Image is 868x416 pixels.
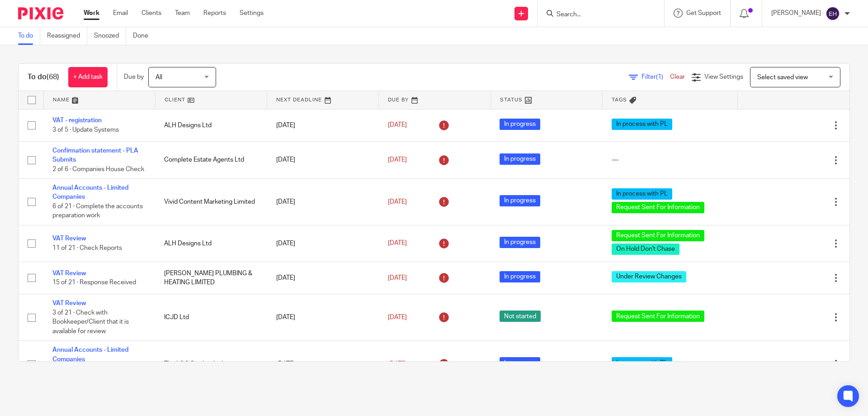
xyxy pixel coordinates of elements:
a: Work [84,9,99,18]
img: svg%3E [826,6,840,21]
span: On Hold Don't Chase [612,244,679,255]
span: In process with PL [612,119,672,130]
span: All [156,74,162,81]
span: In progress [500,271,540,282]
span: In progress [500,195,540,206]
td: [PERSON_NAME] PLUMBING & HEATING LIMITED [155,262,267,294]
span: (1) [656,74,663,80]
img: Pixie [18,7,63,19]
span: [DATE] [388,314,407,320]
p: [PERSON_NAME] [771,9,821,18]
h1: To do [28,72,59,82]
a: Annual Accounts - Limited Companies [52,347,128,362]
span: Not started [500,311,541,322]
span: Get Support [686,10,721,16]
a: VAT Review [52,300,86,306]
span: [DATE] [388,361,407,367]
span: (68) [47,73,59,81]
span: 2 of 6 · Companies House Check [52,166,144,172]
span: [DATE] [388,199,407,205]
a: Annual Accounts - Limited Companies [52,185,128,200]
td: [DATE] [267,109,379,141]
span: Filter [642,74,670,80]
p: Due by [124,72,144,81]
span: View Settings [704,74,743,80]
span: In progress [500,119,540,130]
a: Team [175,9,190,18]
span: [DATE] [388,240,407,247]
a: To do [18,27,40,45]
td: ALH Designs Ltd [155,225,267,262]
span: Under Review Changes [612,271,686,282]
a: VAT Review [52,270,86,277]
span: 3 of 21 · Check with Bookkeeper/Client that it is available for review [52,310,129,335]
span: [DATE] [388,275,407,281]
span: 3 of 5 · Update Systems [52,127,119,133]
span: 15 of 21 · Response Received [52,279,136,286]
a: Done [133,27,155,45]
td: [DATE] [267,341,379,387]
span: Request Sent For Information [612,230,704,241]
span: Tags [612,97,627,102]
a: Clients [142,9,161,18]
a: VAT Review [52,235,86,242]
span: Request Sent For Information [612,202,704,213]
td: Complete Estate Agents Ltd [155,141,267,178]
span: In progress [500,357,540,368]
a: VAT - registration [52,117,102,124]
a: Clear [670,74,685,80]
td: [DATE] [267,141,379,178]
a: Reassigned [47,27,87,45]
input: Search [556,11,637,19]
a: + Add task [68,67,108,87]
span: [DATE] [388,157,407,163]
a: Snoozed [94,27,126,45]
span: In process with PL [612,188,672,200]
td: [DATE] [267,262,379,294]
td: Vivid Content Marketing Limited [155,179,267,225]
a: Settings [240,9,264,18]
td: [DATE] [267,225,379,262]
a: Confirmation statement - PLA Submits [52,148,138,163]
td: The LOC Studios Ltd [155,341,267,387]
td: ALH Designs Ltd [155,109,267,141]
span: Select saved view [757,74,808,81]
td: ICJD Ltd [155,294,267,341]
a: Reports [203,9,226,18]
td: [DATE] [267,294,379,341]
span: 6 of 21 · Complete the accounts preparation work [52,203,143,219]
td: [DATE] [267,179,379,225]
span: Request Sent For Information [612,311,704,322]
span: 11 of 21 · Check Reports [52,245,122,251]
div: --- [612,155,729,164]
span: [DATE] [388,122,407,129]
span: In progress [500,153,540,165]
span: In process with PL [612,357,672,368]
a: Email [113,9,128,18]
span: In progress [500,237,540,248]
